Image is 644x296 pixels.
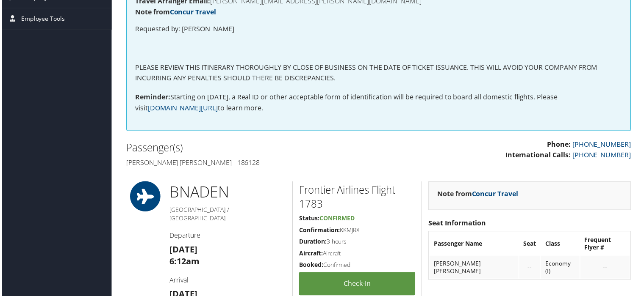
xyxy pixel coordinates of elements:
th: Passenger Name [430,234,519,257]
h5: [GEOGRAPHIC_DATA] / [GEOGRAPHIC_DATA] [168,207,286,224]
strong: Reminder: [134,93,169,102]
strong: Note from [438,190,519,200]
strong: Note from [134,8,215,17]
h2: Frontier Airlines Flight 1783 [299,184,416,212]
p: Requested by: [PERSON_NAME] [134,24,624,35]
p: Starting on [DATE], a Real ID or other acceptable form of identification will be required to boar... [134,93,624,114]
strong: Aircraft: [299,251,322,259]
a: [PHONE_NUMBER] [574,151,633,161]
h4: Departure [168,232,286,241]
strong: Confirmation: [299,227,340,236]
h5: Confirmed [299,262,416,271]
div: -- [525,265,537,273]
a: [PHONE_NUMBER] [574,141,633,150]
a: Concur Travel [472,190,519,200]
p: PLEASE REVIEW THIS ITINERARY THOROUGHLY BY CLOSE OF BUSINESS ON THE DATE OF TICKET ISSUANCE. THIS... [134,63,624,84]
h1: BNA DEN [168,183,286,204]
strong: Status: [299,216,319,224]
strong: Phone: [548,141,572,150]
a: [DOMAIN_NAME][URL] [147,104,217,113]
td: [PERSON_NAME] [PERSON_NAME] [430,258,519,280]
h5: KKMJRX [299,227,416,236]
strong: Duration: [299,239,326,247]
strong: Seat Information [429,220,487,229]
span: Employee Tools [19,8,63,30]
th: Frequent Flyer # [582,234,631,257]
th: Seat [520,234,541,257]
th: Class [542,234,581,257]
div: -- [586,265,627,273]
h5: 3 hours [299,239,416,247]
td: Economy (I) [542,258,581,280]
h4: [PERSON_NAME] [PERSON_NAME] - 186128 [125,159,372,168]
h4: Arrival [168,277,286,287]
h5: Aircraft [299,251,416,259]
strong: Booked: [299,262,323,270]
h2: Passenger(s) [125,142,372,156]
strong: [DATE] [168,245,196,257]
span: Confirmed [319,216,355,224]
strong: 6:12am [168,257,198,269]
a: Concur Travel [169,8,215,17]
strong: International Calls: [506,151,572,161]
